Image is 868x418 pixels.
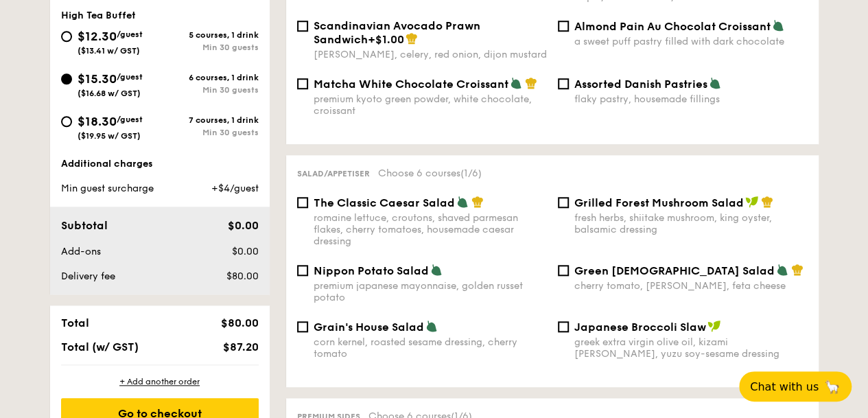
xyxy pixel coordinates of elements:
[231,246,258,257] span: $0.00
[558,21,569,32] input: Almond Pain Au Chocolat Croissanta sweet puff pastry filled with dark chocolate
[222,340,258,353] span: $87.20
[78,71,117,86] span: $15.30
[558,265,569,276] input: Green [DEMOGRAPHIC_DATA] Saladcherry tomato, [PERSON_NAME], feta cheese
[117,30,143,39] span: /guest
[761,196,773,208] img: icon-chef-hat.a58ddaea.svg
[574,336,808,360] div: greek extra virgin olive oil, kizami [PERSON_NAME], yuzu soy-sesame dressing
[78,114,117,129] span: $18.30
[314,264,429,277] span: Nippon Potato Salad
[406,32,418,45] img: icon-chef-hat.a58ddaea.svg
[314,78,508,91] span: Matcha White Chocolate Croissant
[160,43,259,52] div: Min 30 guests
[117,115,143,124] span: /guest
[525,77,537,89] img: icon-chef-hat.a58ddaea.svg
[160,85,259,95] div: Min 30 guests
[220,316,258,329] span: $80.00
[574,280,808,292] div: cherry tomato, [PERSON_NAME], feta cheese
[574,212,808,235] div: fresh herbs, shiitake mushroom, king oyster, balsamic dressing
[78,131,141,141] span: ($19.95 w/ GST)
[160,30,259,40] div: 5 courses, 1 drink
[61,31,72,42] input: $12.30/guest($13.41 w/ GST)5 courses, 1 drinkMin 30 guests
[558,321,569,332] input: Japanese Broccoli Slawgreek extra virgin olive oil, kizami [PERSON_NAME], yuzu soy-sesame dressing
[558,197,569,208] input: Grilled Forest Mushroom Saladfresh herbs, shiitake mushroom, king oyster, balsamic dressing
[61,116,72,127] input: $18.30/guest($19.95 w/ GST)7 courses, 1 drinkMin 30 guests
[297,265,308,276] input: Nippon Potato Saladpremium japanese mayonnaise, golden russet potato
[61,10,136,21] span: High Tea Buffet
[430,264,443,276] img: icon-vegetarian.fe4039eb.svg
[61,316,89,329] span: Total
[314,212,547,247] div: romaine lettuce, croutons, shaved parmesan flakes, cherry tomatoes, housemade caesar dressing
[61,376,259,387] div: + Add another order
[61,219,108,232] span: Subtotal
[61,73,72,84] input: $15.30/guest($16.68 w/ GST)6 courses, 1 drinkMin 30 guests
[574,20,771,33] span: Almond Pain Au Chocolat Croissant
[78,89,141,98] span: ($16.68 w/ GST)
[314,280,547,303] div: premium japanese mayonnaise, golden russet potato
[750,380,819,393] span: Chat with us
[707,320,721,332] img: icon-vegan.f8ff3823.svg
[745,196,759,208] img: icon-vegan.f8ff3823.svg
[314,321,424,334] span: Grain's House Salad
[510,77,522,89] img: icon-vegetarian.fe4039eb.svg
[739,371,852,402] button: Chat with us🦙
[776,264,788,276] img: icon-vegetarian.fe4039eb.svg
[574,264,775,277] span: Green [DEMOGRAPHIC_DATA] Salad
[61,246,101,257] span: Add-ons
[824,379,841,395] span: 🦙
[368,33,404,46] span: +$1.00
[226,270,258,282] span: $80.00
[78,29,117,44] span: $12.30
[574,321,706,334] span: Japanese Broccoli Slaw
[211,183,258,194] span: +$4/guest
[297,78,308,89] input: Matcha White Chocolate Croissantpremium kyoto green powder, white chocolate, croissant
[378,167,482,179] span: Choose 6 courses
[709,77,721,89] img: icon-vegetarian.fe4039eb.svg
[61,340,139,353] span: Total (w/ GST)
[791,264,804,276] img: icon-chef-hat.a58ddaea.svg
[314,19,480,46] span: Scandinavian Avocado Prawn Sandwich
[297,321,308,332] input: Grain's House Saladcorn kernel, roasted sesame dressing, cherry tomato
[297,197,308,208] input: The Classic Caesar Saladromaine lettuce, croutons, shaved parmesan flakes, cherry tomatoes, house...
[574,93,808,105] div: flaky pastry, housemade fillings
[574,36,808,47] div: a sweet puff pastry filled with dark chocolate
[61,183,154,194] span: Min guest surcharge
[227,219,258,232] span: $0.00
[117,72,143,82] span: /guest
[297,169,370,178] span: Salad/Appetiser
[574,196,744,209] span: Grilled Forest Mushroom Salad
[574,78,707,91] span: Assorted Danish Pastries
[160,115,259,125] div: 7 courses, 1 drink
[160,128,259,137] div: Min 30 guests
[78,46,140,56] span: ($13.41 w/ GST)
[61,270,115,282] span: Delivery fee
[160,73,259,82] div: 6 courses, 1 drink
[460,167,482,179] span: (1/6)
[471,196,484,208] img: icon-chef-hat.a58ddaea.svg
[772,19,784,32] img: icon-vegetarian.fe4039eb.svg
[297,21,308,32] input: Scandinavian Avocado Prawn Sandwich+$1.00[PERSON_NAME], celery, red onion, dijon mustard
[314,93,547,117] div: premium kyoto green powder, white chocolate, croissant
[425,320,438,332] img: icon-vegetarian.fe4039eb.svg
[61,157,259,171] div: Additional charges
[314,336,547,360] div: corn kernel, roasted sesame dressing, cherry tomato
[558,78,569,89] input: Assorted Danish Pastriesflaky pastry, housemade fillings
[456,196,469,208] img: icon-vegetarian.fe4039eb.svg
[314,196,455,209] span: The Classic Caesar Salad
[314,49,547,60] div: [PERSON_NAME], celery, red onion, dijon mustard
